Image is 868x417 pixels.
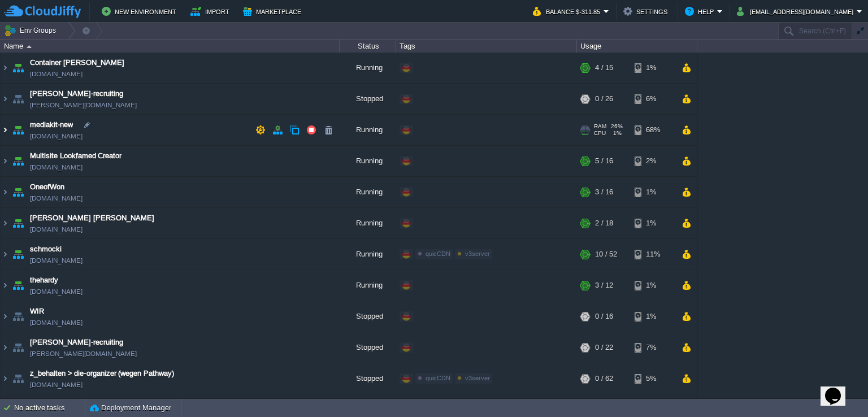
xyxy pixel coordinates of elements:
div: Running [340,177,396,207]
span: quicCDN [426,375,450,381]
span: v3server [465,250,490,257]
div: 5 / 16 [595,146,613,176]
img: AMDAwAAAACH5BAEAAAAALAAAAAABAAEAAAICRAEAOw== [1,270,10,301]
span: [DOMAIN_NAME] [30,131,83,142]
button: Env Groups [4,23,60,38]
img: AMDAwAAAACH5BAEAAAAALAAAAAABAAEAAAICRAEAOw== [1,53,10,83]
div: 0 / 22 [595,332,613,363]
img: AMDAwAAAACH5BAEAAAAALAAAAAABAAEAAAICRAEAOw== [1,301,10,332]
img: AMDAwAAAACH5BAEAAAAALAAAAAABAAEAAAICRAEAOw== [10,146,26,176]
span: schmocki [30,244,62,255]
img: AMDAwAAAACH5BAEAAAAALAAAAAABAAEAAAICRAEAOw== [10,239,26,270]
a: [DOMAIN_NAME] [30,255,83,266]
img: AMDAwAAAACH5BAEAAAAALAAAAAABAAEAAAICRAEAOw== [10,115,26,145]
div: 1% [635,270,671,301]
a: [PERSON_NAME]-recruiting [30,337,123,348]
div: Running [340,208,396,238]
img: AMDAwAAAACH5BAEAAAAALAAAAAABAAEAAAICRAEAOw== [10,177,26,207]
a: [PERSON_NAME] [PERSON_NAME] [30,212,154,224]
div: 10 / 52 [595,239,617,270]
a: OneofWon [30,181,64,193]
div: Running [340,53,396,83]
div: 2% [635,146,671,176]
a: Multisite Lookfamed Creator [30,150,121,162]
span: 26% [611,123,623,130]
a: [PERSON_NAME][DOMAIN_NAME] [30,99,137,111]
a: mediakit-new [30,119,73,131]
img: AMDAwAAAACH5BAEAAAAALAAAAAABAAEAAAICRAEAOw== [10,84,26,114]
div: 1% [635,53,671,83]
a: [DOMAIN_NAME] [30,286,83,297]
button: Balance $-311.85 [533,5,604,18]
img: AMDAwAAAACH5BAEAAAAALAAAAAABAAEAAAICRAEAOw== [1,208,10,238]
button: Settings [623,5,671,18]
div: Running [340,239,396,270]
a: [DOMAIN_NAME] [30,224,83,235]
div: No active tasks [14,399,85,417]
img: CloudJiffy [4,5,81,19]
img: AMDAwAAAACH5BAEAAAAALAAAAAABAAEAAAICRAEAOw== [27,45,32,48]
div: Stopped [340,84,396,114]
img: AMDAwAAAACH5BAEAAAAALAAAAAABAAEAAAICRAEAOw== [10,53,26,83]
button: Marketplace [243,5,305,18]
img: AMDAwAAAACH5BAEAAAAALAAAAAABAAEAAAICRAEAOw== [1,146,10,176]
div: 1% [635,301,671,332]
iframe: chat widget [821,372,857,406]
a: [PERSON_NAME][DOMAIN_NAME] [30,348,137,359]
span: z_behalten > die-organizer (wegen Pathway) [30,368,174,379]
div: Stopped [340,301,396,332]
div: 6% [635,84,671,114]
div: Tags [397,40,576,53]
a: [DOMAIN_NAME] [30,317,83,328]
div: 5% [635,363,671,394]
div: 68% [635,115,671,145]
button: Deployment Manager [90,402,171,414]
img: AMDAwAAAACH5BAEAAAAALAAAAAABAAEAAAICRAEAOw== [10,301,26,332]
img: AMDAwAAAACH5BAEAAAAALAAAAAABAAEAAAICRAEAOw== [1,115,10,145]
a: [DOMAIN_NAME] [30,162,83,173]
div: Stopped [340,332,396,363]
img: AMDAwAAAACH5BAEAAAAALAAAAAABAAEAAAICRAEAOw== [10,270,26,301]
img: AMDAwAAAACH5BAEAAAAALAAAAAABAAEAAAICRAEAOw== [10,208,26,238]
div: 0 / 26 [595,84,613,114]
img: AMDAwAAAACH5BAEAAAAALAAAAAABAAEAAAICRAEAOw== [1,177,10,207]
div: 3 / 12 [595,270,613,301]
span: 1% [610,130,622,137]
div: 7% [635,332,671,363]
div: Status [340,40,396,53]
div: 0 / 16 [595,301,613,332]
span: Container [PERSON_NAME] [30,57,124,68]
a: WIR [30,306,44,317]
div: Running [340,270,396,301]
img: AMDAwAAAACH5BAEAAAAALAAAAAABAAEAAAICRAEAOw== [1,239,10,270]
a: thehardy [30,275,58,286]
div: Name [1,40,339,53]
div: Running [340,115,396,145]
a: [PERSON_NAME]-recruiting [30,88,123,99]
img: AMDAwAAAACH5BAEAAAAALAAAAAABAAEAAAICRAEAOw== [1,84,10,114]
img: AMDAwAAAACH5BAEAAAAALAAAAAABAAEAAAICRAEAOw== [1,332,10,363]
div: 1% [635,177,671,207]
div: Running [340,146,396,176]
a: [DOMAIN_NAME] [30,68,83,80]
button: [EMAIL_ADDRESS][DOMAIN_NAME] [737,5,857,18]
div: Stopped [340,363,396,394]
a: [DOMAIN_NAME] [30,193,83,204]
img: AMDAwAAAACH5BAEAAAAALAAAAAABAAEAAAICRAEAOw== [10,363,26,394]
div: Usage [578,40,697,53]
span: CPU [594,130,606,137]
div: 3 / 16 [595,177,613,207]
button: Help [685,5,717,18]
img: AMDAwAAAACH5BAEAAAAALAAAAAABAAEAAAICRAEAOw== [10,332,26,363]
a: [DOMAIN_NAME] [30,379,83,390]
button: New Environment [102,5,180,18]
button: Import [190,5,233,18]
